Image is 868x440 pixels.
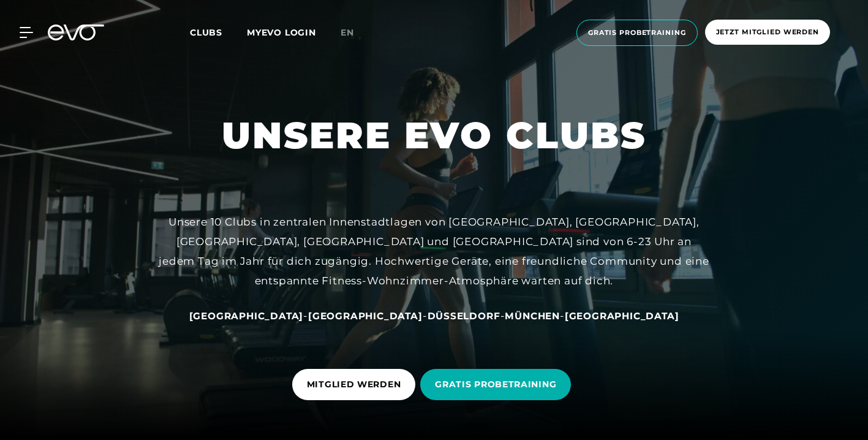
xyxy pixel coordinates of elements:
[435,378,556,391] span: GRATIS PROBETRAINING
[573,20,701,46] a: Gratis Probetraining
[308,310,423,322] span: [GEOGRAPHIC_DATA]
[341,27,354,38] span: en
[247,27,316,38] a: MYEVO LOGIN
[159,212,710,291] div: Unsere 10 Clubs in zentralen Innenstadtlagen von [GEOGRAPHIC_DATA], [GEOGRAPHIC_DATA], [GEOGRAPHI...
[505,310,560,322] span: München
[420,360,576,409] a: GRATIS PROBETRAINING
[428,310,500,322] span: Düsseldorf
[190,26,247,38] a: Clubs
[190,27,222,38] span: Clubs
[159,306,710,325] div: - - - -
[565,310,679,322] span: [GEOGRAPHIC_DATA]
[565,309,679,322] a: [GEOGRAPHIC_DATA]
[308,309,423,322] a: [GEOGRAPHIC_DATA]
[292,360,421,409] a: MITGLIED WERDEN
[716,27,819,37] span: Jetzt Mitglied werden
[307,378,401,391] span: MITGLIED WERDEN
[189,309,304,322] a: [GEOGRAPHIC_DATA]
[189,310,304,322] span: [GEOGRAPHIC_DATA]
[341,26,369,40] a: en
[588,28,686,38] span: Gratis Probetraining
[505,309,560,322] a: München
[428,309,500,322] a: Düsseldorf
[701,20,834,46] a: Jetzt Mitglied werden
[222,112,646,159] h1: UNSERE EVO CLUBS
